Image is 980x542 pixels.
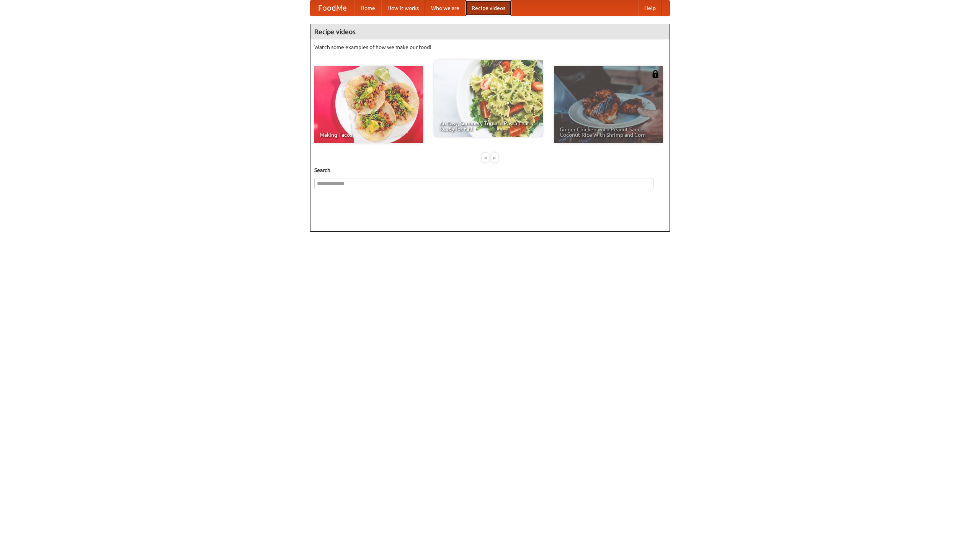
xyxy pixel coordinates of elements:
span: An Easy, Summery Tomato Pasta That's Ready for Fall [439,121,537,131]
a: An Easy, Summery Tomato Pasta That's Ready for Fall [434,60,543,137]
a: FoodMe [310,0,354,16]
div: « [482,153,489,162]
p: Watch some examples of how we make our food! [314,43,666,51]
a: Making Tacos [314,66,423,143]
h5: Search [314,166,666,174]
img: 483408.png [652,70,659,78]
a: How it works [381,0,425,16]
div: » [491,153,498,162]
span: Making Tacos [320,132,418,138]
a: Recipe videos [465,0,511,16]
a: Help [638,0,662,16]
a: Home [354,0,381,16]
h4: Recipe videos [310,24,670,39]
a: Who we are [425,0,465,16]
